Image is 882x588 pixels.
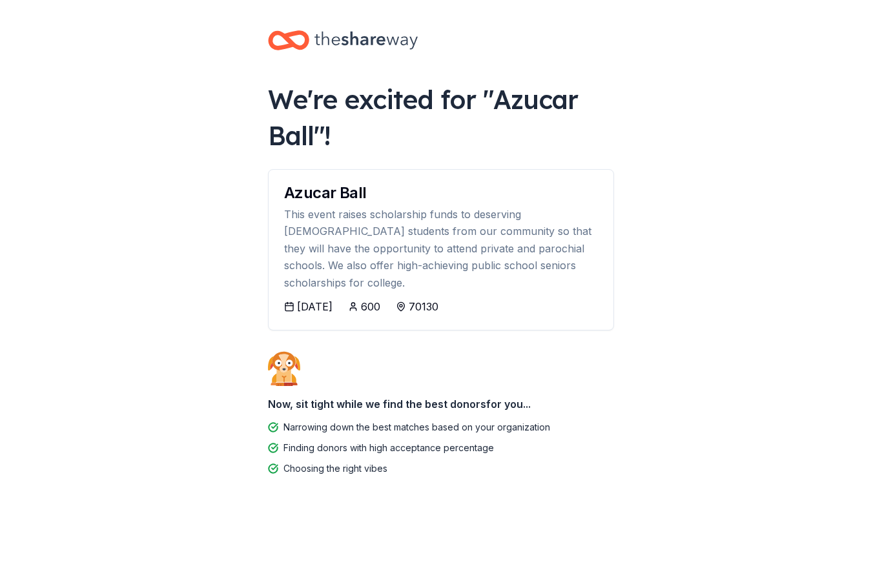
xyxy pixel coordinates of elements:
[361,299,380,315] div: 600
[283,420,550,436] div: Narrowing down the best matches based on your organization
[297,299,333,315] div: [DATE]
[283,461,387,477] div: Choosing the right vibes
[409,299,438,315] div: 70130
[284,207,598,292] div: This event raises scholarship funds to deserving [DEMOGRAPHIC_DATA] students from our community s...
[268,82,614,154] div: We're excited for " Azucar Ball "!
[268,392,614,418] div: Now, sit tight while we find the best donors for you...
[283,441,494,456] div: Finding donors with high acceptance percentage
[284,186,598,201] div: Azucar Ball
[268,352,300,387] img: Dog waiting patiently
